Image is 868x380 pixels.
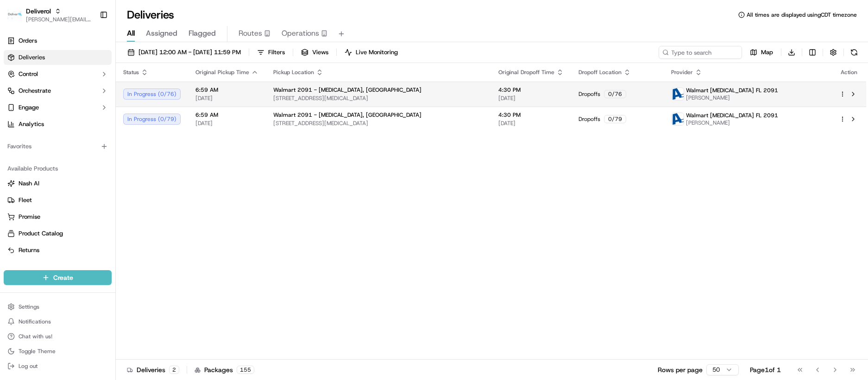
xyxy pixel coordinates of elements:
[19,103,39,112] span: Engage
[24,60,167,70] input: Got a question? Start typing here...
[88,207,149,216] span: API Documentation
[4,4,96,26] button: DeliverolDeliverol[PERSON_NAME][EMAIL_ADDRESS][PERSON_NAME][DOMAIN_NAME]
[579,115,600,123] span: Dropoffs
[19,179,39,188] span: Nash AI
[19,120,44,128] span: Analytics
[157,91,169,102] button: Start new chat
[4,176,112,191] button: Nash AI
[146,28,177,39] span: Assigned
[848,46,861,59] button: Refresh
[340,46,402,59] button: Live Monitoring
[26,6,51,16] button: Deliverol
[239,28,262,39] span: Routes
[498,111,564,119] span: 4:30 PM
[4,161,112,176] div: Available Products
[189,28,216,39] span: Flagged
[672,88,684,100] img: ActionCourier.png
[77,169,80,176] span: •
[195,365,254,374] div: Packages
[82,144,105,151] span: 6:55 AM
[169,366,179,374] div: 2
[19,348,56,355] span: Toggle Theme
[127,28,135,39] span: All
[282,28,319,39] span: Operations
[19,246,39,254] span: Returns
[123,46,245,59] button: [DATE] 12:00 AM - [DATE] 11:59 PM
[29,144,75,151] span: [PERSON_NAME]
[4,50,112,65] a: Deliveries
[839,69,859,76] div: Action
[4,33,112,48] a: Orders
[127,7,174,22] h1: Deliveries
[750,365,781,374] div: Page 1 of 1
[195,69,249,76] span: Original Pickup Time
[312,48,328,57] span: Views
[273,95,484,102] span: [STREET_ADDRESS][MEDICAL_DATA]
[273,69,314,76] span: Pickup Location
[138,48,241,57] span: [DATE] 12:00 AM - [DATE] 11:59 PM
[123,69,139,76] span: Status
[747,11,857,19] span: All times are displayed using CDT timezone
[19,89,36,105] img: 8016278978528_b943e370aa5ada12b00a_72.png
[7,179,108,188] a: Nash AI
[4,360,112,373] button: Log out
[686,119,778,127] span: [PERSON_NAME]
[75,203,152,220] a: 💻API Documentation
[19,196,32,204] span: Fleet
[746,46,777,59] button: Map
[9,135,24,150] img: Jeff Sasse
[273,86,421,94] span: Walmart 2091 - [MEDICAL_DATA], [GEOGRAPHIC_DATA]
[4,270,112,285] button: Create
[19,53,45,62] span: Deliveries
[4,117,112,132] a: Analytics
[195,111,258,119] span: 6:59 AM
[4,315,112,328] button: Notifications
[26,16,92,23] button: [PERSON_NAME][EMAIL_ADDRESS][PERSON_NAME][DOMAIN_NAME]
[92,230,112,237] span: Pylon
[19,213,40,221] span: Promise
[4,345,112,358] button: Toggle Theme
[498,86,564,94] span: 4:30 PM
[9,208,17,215] div: 📗
[19,229,63,238] span: Product Catalog
[672,113,684,125] img: ActionCourier.png
[19,303,39,310] span: Settings
[7,196,108,204] a: Fleet
[127,365,179,374] div: Deliveries
[9,89,26,105] img: 1736555255976-a54dd68f-1ca7-489b-9aae-adbdc363a1c4
[77,144,80,151] span: •
[4,226,112,241] button: Product Catalog
[42,89,152,98] div: Start new chat
[19,87,51,95] span: Orchestrate
[65,229,112,237] a: Powered byPylon
[7,8,22,21] img: Deliverol
[268,48,285,57] span: Filters
[9,120,62,128] div: Past conversations
[6,203,75,220] a: 📗Knowledge Base
[237,366,254,374] div: 155
[4,67,112,82] button: Control
[604,90,626,98] div: 0 / 76
[4,193,112,208] button: Fleet
[253,46,289,59] button: Filters
[19,37,37,45] span: Orders
[579,90,600,98] span: Dropoffs
[82,169,101,176] span: [DATE]
[273,111,421,119] span: Walmart 2091 - [MEDICAL_DATA], [GEOGRAPHIC_DATA]
[658,365,703,374] p: Rows per page
[4,243,112,258] button: Returns
[7,213,108,221] a: Promise
[9,160,24,175] img: Chris Sexton
[4,83,112,98] button: Orchestrate
[53,273,73,282] span: Create
[4,330,112,343] button: Chat with us!
[659,46,742,59] input: Type to search
[297,46,333,59] button: Views
[19,318,51,325] span: Notifications
[273,120,484,127] span: [STREET_ADDRESS][MEDICAL_DATA]
[761,48,773,57] span: Map
[9,37,169,52] p: Welcome 👋
[604,115,626,123] div: 0 / 79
